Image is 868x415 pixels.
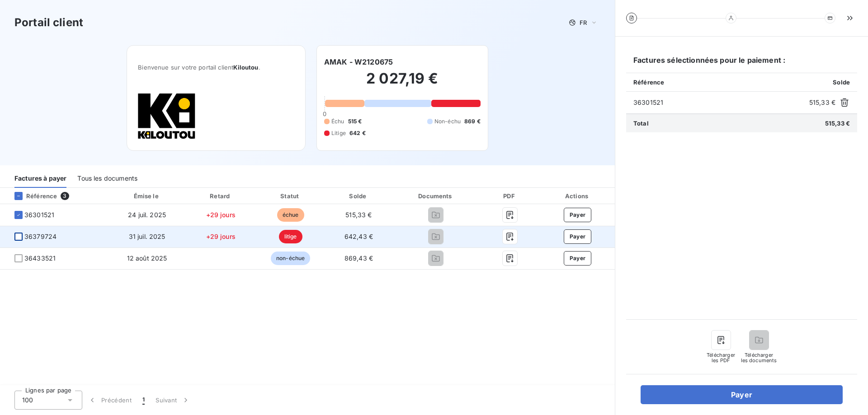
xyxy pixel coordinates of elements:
[138,64,294,71] span: Bienvenue sur votre portail client .
[324,70,481,97] h2: 2 027,19 €
[641,385,843,404] button: Payer
[142,396,145,405] span: 1
[564,229,592,244] button: Payer
[464,117,481,126] span: 869 €
[110,191,184,201] div: Émise le
[77,169,137,188] div: Tous les documents
[580,19,587,26] span: FR
[258,191,323,201] div: Statut
[323,110,326,117] span: 0
[138,93,196,140] img: Company logo
[564,208,592,222] button: Payer
[150,391,196,410] button: Suivant
[14,169,66,188] div: Factures à payer
[331,117,344,126] span: Échu
[633,120,649,127] span: Total
[825,120,850,127] span: 515,33 €
[279,230,302,243] span: litige
[327,191,391,201] div: Solde
[349,129,366,137] span: 642 €
[345,211,372,219] span: 515,33 €
[633,98,806,107] span: 36301521
[127,254,167,262] span: 12 août 2025
[707,352,736,363] span: Télécharger les PDF
[344,233,373,240] span: 642,43 €
[128,211,166,219] span: 24 juil. 2025
[137,391,150,410] button: 1
[626,55,857,73] h6: Factures sélectionnées pour le paiement :
[633,79,664,86] span: Référence
[394,191,478,201] div: Documents
[434,117,461,126] span: Non-échu
[129,233,165,240] span: 31 juil. 2025
[809,98,835,107] span: 515,33 €
[233,64,258,71] span: Kiloutou
[277,208,304,222] span: échue
[24,210,54,219] span: 36301521
[24,232,57,241] span: 36379724
[331,129,346,137] span: Litige
[271,252,310,265] span: non-échue
[542,191,613,201] div: Actions
[7,192,57,200] div: Référence
[14,14,83,31] h3: Portail client
[741,352,777,363] span: Télécharger les documents
[344,254,373,262] span: 869,43 €
[61,192,69,200] span: 3
[324,56,393,67] h6: AMAK - W2120675
[82,391,137,410] button: Précédent
[481,191,538,201] div: PDF
[206,211,236,219] span: +29 jours
[833,79,850,86] span: Solde
[564,251,592,266] button: Payer
[187,191,254,201] div: Retard
[24,254,56,263] span: 36433521
[348,117,362,126] span: 515 €
[22,396,33,405] span: 100
[206,233,236,240] span: +29 jours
